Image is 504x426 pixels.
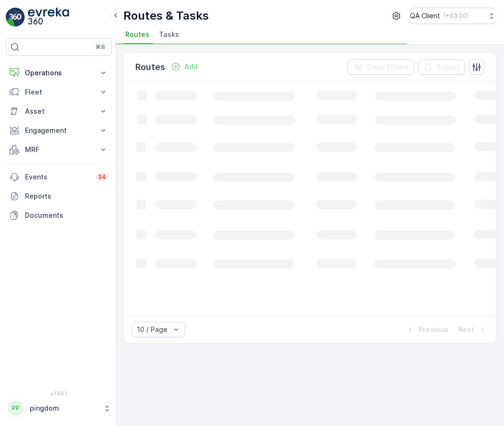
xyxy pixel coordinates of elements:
[410,11,440,21] p: QA Client
[25,211,108,220] p: Documents
[6,121,112,140] button: Engagement
[28,8,69,27] img: logo_light-DOdMpM7g.png
[419,325,448,334] p: Previous
[348,59,414,75] button: Clear Filters
[6,187,112,206] a: Reports
[6,206,112,225] a: Documents
[123,8,209,24] p: Routes & Tasks
[437,62,459,72] p: Export
[25,87,93,97] p: Fleet
[135,60,165,74] p: Routes
[457,324,488,335] button: Next
[410,8,496,24] button: QA Client(+03:00)
[6,140,112,159] button: MRF
[444,12,468,20] p: ( +03:00 )
[6,83,112,102] button: Fleet
[25,126,93,135] p: Engagement
[96,43,105,51] p: ⌘B
[6,390,112,396] span: v 1.50.1
[6,398,112,418] button: PPpingdom
[6,63,112,83] button: Operations
[125,30,149,39] span: Routes
[6,8,25,27] img: logo
[6,167,112,187] a: Events34
[98,173,106,181] p: 34
[25,172,90,182] p: Events
[25,145,93,154] p: MRF
[30,403,98,413] p: pingdom
[159,30,179,39] span: Tasks
[8,401,24,416] div: PP
[167,61,202,72] button: Add
[25,191,108,201] p: Reports
[25,68,93,78] p: Operations
[184,62,198,71] p: Add
[6,102,112,121] button: Asset
[418,59,465,75] button: Export
[458,325,474,334] p: Next
[404,324,449,335] button: Previous
[367,62,408,72] p: Clear Filters
[25,106,93,116] p: Asset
